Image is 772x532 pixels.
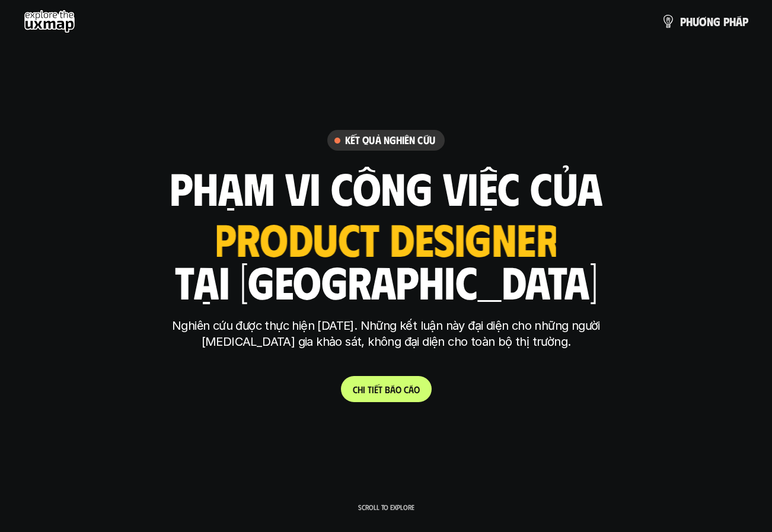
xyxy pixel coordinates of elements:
[414,384,420,395] span: o
[175,256,598,306] h1: tại [GEOGRAPHIC_DATA]
[358,503,414,511] p: Scroll to explore
[374,384,378,395] span: ế
[378,384,382,395] span: t
[686,15,693,28] span: h
[661,9,748,33] a: phươngpháp
[404,384,409,395] span: c
[363,384,365,395] span: i
[353,384,358,395] span: C
[409,384,414,395] span: á
[707,15,713,28] span: n
[729,15,736,28] span: h
[170,163,602,212] h1: phạm vi công việc của
[699,15,707,28] span: ơ
[742,15,748,28] span: p
[164,318,608,350] p: Nghiên cứu được thực hiện [DATE]. Những kết luận này đại diện cho những người [MEDICAL_DATA] gia ...
[368,384,372,395] span: t
[713,15,720,28] span: g
[395,384,401,395] span: o
[372,384,374,395] span: i
[693,15,699,28] span: ư
[680,15,686,28] span: p
[341,376,432,402] a: Chitiếtbáocáo
[723,15,729,28] span: p
[736,15,742,28] span: á
[345,133,435,147] h6: Kết quả nghiên cứu
[385,384,390,395] span: b
[390,384,395,395] span: á
[358,384,363,395] span: h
